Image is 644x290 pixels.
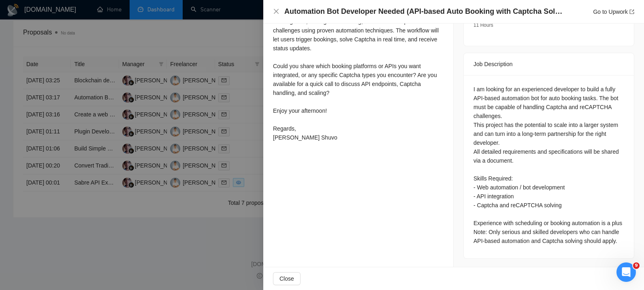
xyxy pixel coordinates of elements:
[616,262,636,282] iframe: Intercom live chat
[273,8,279,15] span: close
[279,274,294,283] span: Close
[633,262,640,269] span: 9
[273,8,279,15] button: Close
[284,6,564,17] h4: Automation Bot Developer Needed (API-based Auto Booking with Captcha Solving)
[629,9,634,14] span: export
[593,9,634,15] a: Go to Upworkexport
[473,22,493,28] span: 11 Hours
[273,272,301,285] button: Close
[473,53,624,75] div: Job Description
[473,85,624,245] div: I am looking for an experienced developer to build a fully API-based automation bot for auto book...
